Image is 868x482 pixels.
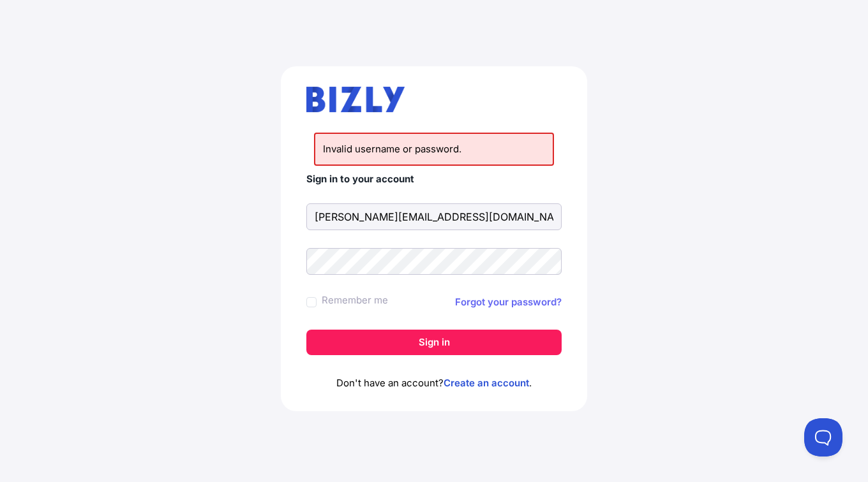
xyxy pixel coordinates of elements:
li: Invalid username or password. [314,133,554,166]
img: bizly_logo.svg [306,87,405,112]
a: Forgot your password? [455,295,562,310]
label: Remember me [322,293,388,308]
input: Email [306,203,562,230]
h4: Sign in to your account [306,173,562,186]
button: Sign in [306,330,562,355]
iframe: Toggle Customer Support [804,418,842,456]
p: Don't have an account? . [306,376,562,391]
a: Create an account [444,377,529,389]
